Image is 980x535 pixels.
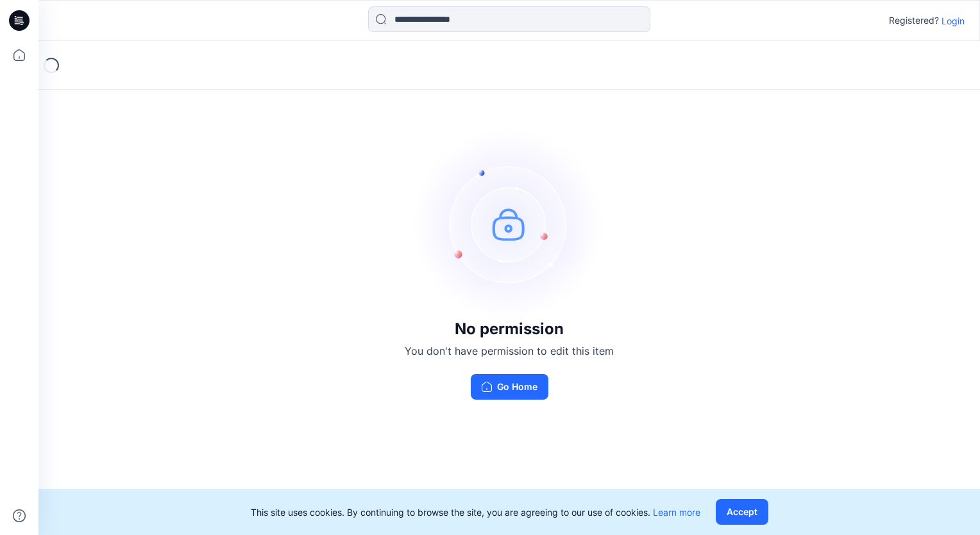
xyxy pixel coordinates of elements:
button: Go Home [471,374,548,400]
button: Accept [716,499,768,525]
a: Learn more [653,507,700,518]
img: no-perm.svg [413,128,605,320]
p: Registered? [889,13,939,28]
h3: No permission [405,320,614,338]
p: Login [942,14,965,28]
p: This site uses cookies. By continuing to browse the site, you are agreeing to our use of cookies. [251,505,700,519]
p: You don't have permission to edit this item [405,343,614,359]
